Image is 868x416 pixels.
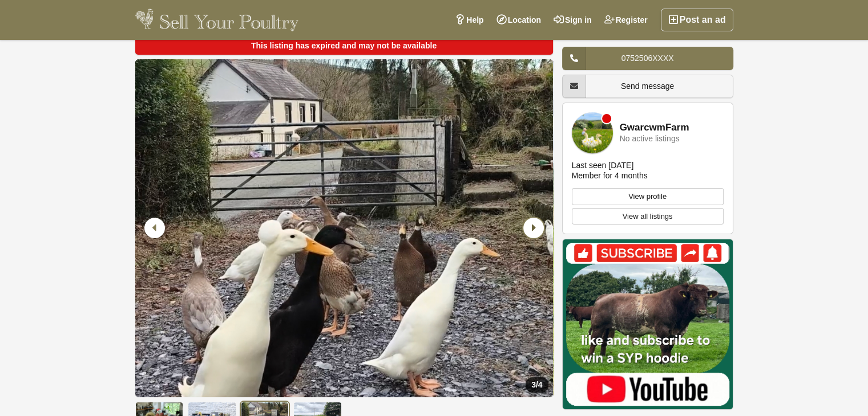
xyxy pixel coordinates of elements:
div: Last seen [DATE] [572,160,634,170]
span: 4 [538,380,543,389]
div: Next slide [518,213,547,243]
div: / [526,377,548,393]
a: Send message [562,75,733,98]
div: Member is offline [602,114,611,123]
a: 0752506XXXX [562,47,733,70]
li: 3 / 4 [135,59,553,397]
a: Location [490,9,547,31]
div: Member for 4 months [572,170,648,181]
img: Mat Atkinson Farming YouTube Channel [562,239,733,410]
a: Help [449,9,490,31]
a: Register [598,9,654,31]
a: Sign in [547,9,598,31]
span: 3 [531,380,536,389]
a: Post an ad [661,9,733,31]
div: No active listings [620,134,680,143]
div: Previous slide [141,213,171,243]
img: GwarcwmFarm [572,112,613,153]
a: View all listings [572,208,724,225]
span: 0752506XXXX [621,54,674,63]
img: Indian runner duck hatching eggs 6 pack - 3/4 [135,59,553,397]
img: Sell Your Poultry [135,9,299,31]
span: Send message [621,81,674,91]
a: GwarcwmFarm [620,123,689,133]
a: View profile [572,188,724,205]
div: This listing has expired and may not be available [135,36,553,55]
